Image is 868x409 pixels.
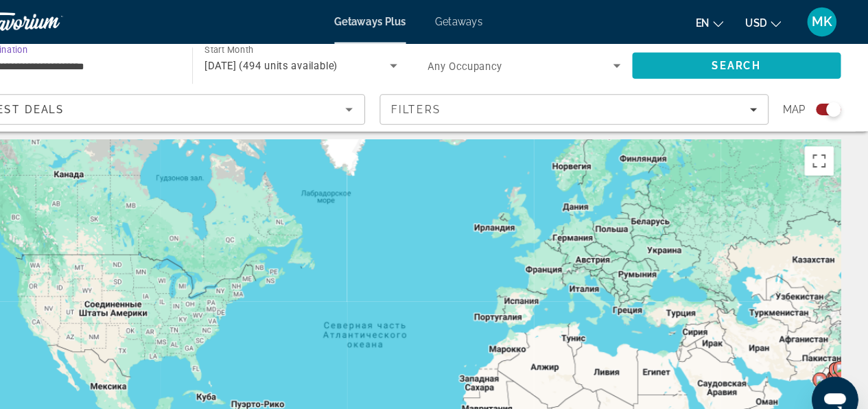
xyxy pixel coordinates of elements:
button: Включить полноэкранный режим [806,138,834,165]
ya-tr-span: MK [813,13,832,27]
a: Travorium [27,3,165,38]
button: Search [644,49,841,74]
button: Change language [704,12,730,32]
span: [DATE] (494 units available) [242,56,367,67]
span: Search [719,56,766,67]
span: Any Occupancy [452,57,523,68]
span: Best Deals [39,97,110,108]
a: Getaways Plus [364,15,432,26]
span: Filters [418,97,465,108]
span: Map [786,93,807,113]
a: Getaways [459,15,504,26]
span: Start Month [242,43,288,52]
ya-tr-span: en [704,16,717,27]
span: Destination [32,42,76,51]
button: User Menu [805,6,841,35]
ya-tr-span: USD [751,16,771,27]
iframe: Кнопка запуска окна обмена сообщениями [813,354,857,398]
button: Change currency [751,12,784,32]
input: Select destination [32,54,213,71]
mat-select: Sort by [39,95,382,111]
button: Filters [407,89,773,117]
